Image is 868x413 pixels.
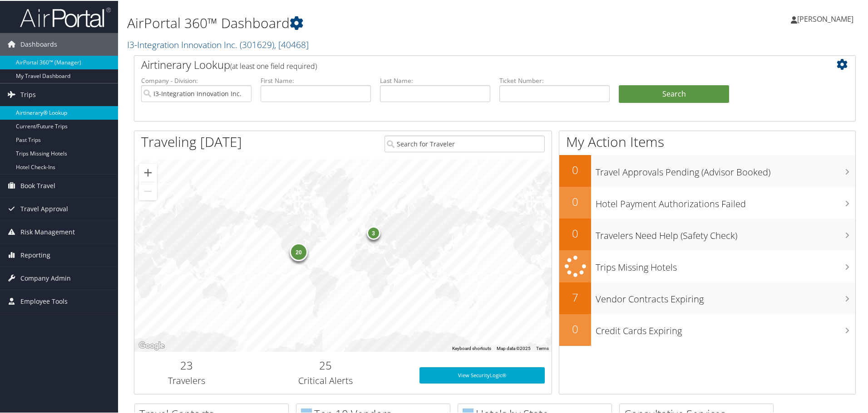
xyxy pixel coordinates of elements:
a: Open this area in Google Maps (opens a new window) [137,339,167,351]
label: First Name: [261,75,371,84]
span: , [ 40468 ] [274,38,309,50]
input: Search for Traveler [385,135,545,151]
span: ( 301629 ) [240,38,274,50]
span: Employee Tools [20,289,68,312]
span: [PERSON_NAME] [797,13,853,23]
div: 3 [366,225,380,238]
button: Zoom out [139,181,157,199]
button: Search [619,84,729,102]
a: 0Travel Approvals Pending (Advisor Booked) [559,154,855,186]
h3: Travel Approvals Pending (Advisor Booked) [596,160,855,178]
h3: Travelers Need Help (Safety Check) [596,224,855,241]
h2: 0 [559,321,591,336]
h1: Traveling [DATE] [141,131,242,151]
a: I3-Integration Innovation Inc. [127,38,309,50]
span: Trips [20,83,36,105]
label: Ticket Number: [499,75,610,84]
h3: Trips Missing Hotels [596,256,855,273]
h2: 23 [141,357,232,372]
h2: 0 [559,161,591,177]
h2: 25 [246,357,406,372]
span: Map data ©2025 [497,345,531,350]
h3: Critical Alerts [246,374,406,386]
img: airportal-logo.png [20,6,111,27]
button: Zoom in [139,163,157,181]
a: 7Vendor Contracts Expiring [559,282,855,313]
h1: My Action Items [559,131,855,151]
h2: Airtinerary Lookup [141,56,789,72]
span: Reporting [20,243,50,266]
a: 0Hotel Payment Authorizations Failed [559,186,855,218]
span: Company Admin [20,266,71,289]
span: Risk Management [20,220,75,243]
a: Terms (opens in new tab) [536,345,549,350]
a: View SecurityLogic® [419,366,545,383]
a: 0Credit Cards Expiring [559,313,855,345]
h2: 0 [559,225,591,240]
span: Dashboards [20,32,57,55]
h3: Travelers [141,374,232,386]
div: 20 [290,242,308,260]
a: 0Travelers Need Help (Safety Check) [559,218,855,249]
label: Company - Division: [141,75,252,84]
h1: AirPortal 360™ Dashboard [127,13,617,32]
span: Book Travel [20,174,55,196]
img: Google [137,339,167,351]
a: Trips Missing Hotels [559,249,855,282]
span: Travel Approval [20,197,68,219]
label: Last Name: [380,75,490,84]
h3: Credit Cards Expiring [596,319,855,336]
button: Keyboard shortcuts [452,345,491,351]
h3: Hotel Payment Authorizations Failed [596,192,855,209]
a: [PERSON_NAME] [791,5,863,32]
h2: 0 [559,193,591,209]
h3: Vendor Contracts Expiring [596,287,855,305]
span: (at least one field required) [230,60,317,70]
h2: 7 [559,289,591,304]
